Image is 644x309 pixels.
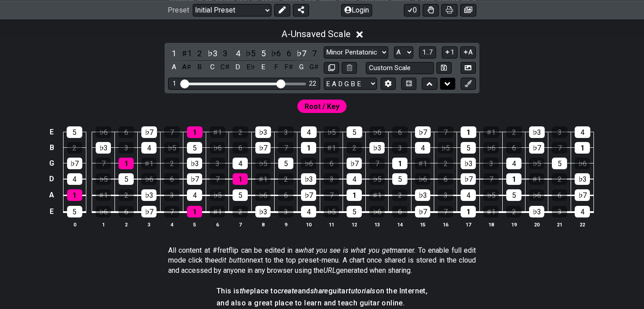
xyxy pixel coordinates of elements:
[440,78,455,90] button: Move down
[258,47,269,59] div: toggle scale degree
[96,142,111,154] div: ♭3
[233,173,248,185] div: 1
[233,189,248,201] div: 5
[47,203,57,220] td: E
[392,126,408,138] div: 6
[369,158,385,169] div: 7
[278,126,294,138] div: 3
[392,142,407,154] div: 3
[278,287,297,295] em: create
[233,158,248,169] div: 4
[552,189,567,201] div: 6
[275,220,297,229] th: 9
[506,142,521,154] div: 6
[161,220,183,229] th: 4
[506,158,521,169] div: 4
[278,158,293,169] div: 5
[480,220,503,229] th: 18
[168,6,189,14] span: Preset
[141,126,157,138] div: ♭7
[343,220,366,229] th: 12
[168,78,320,90] div: Visible fret range
[366,220,389,229] th: 13
[575,158,590,169] div: ♭6
[270,61,282,73] div: toggle pitch class
[415,142,430,154] div: 4
[423,4,439,16] button: Toggle Dexterity for all fretkits
[216,298,428,308] h4: and also a great place to learn and teach guitar online.
[369,173,385,185] div: ♭5
[141,173,157,185] div: ♭6
[193,4,271,16] select: Preset
[460,4,476,16] button: Create image
[575,189,590,201] div: ♭7
[323,266,336,275] em: URL
[233,206,248,217] div: 2
[233,142,248,154] div: 6
[369,126,385,138] div: ♭6
[347,142,362,154] div: 2
[434,220,457,229] th: 16
[283,61,295,73] div: toggle pitch class
[138,220,161,229] th: 3
[63,220,86,229] th: 0
[552,173,567,185] div: 2
[529,126,545,138] div: ♭3
[348,287,376,295] em: tutorials
[324,126,339,138] div: ♭5
[181,47,193,59] div: toggle scale degree
[506,189,521,201] div: 5
[309,47,320,59] div: toggle scale degree
[415,206,430,217] div: ♭7
[255,126,271,138] div: ♭3
[441,4,458,16] button: Print
[461,206,476,217] div: 1
[438,126,453,138] div: 7
[119,126,134,138] div: 6
[187,189,202,201] div: 4
[96,158,111,169] div: 7
[438,206,453,217] div: 7
[525,220,548,229] th: 20
[411,220,434,229] th: 15
[436,62,452,74] button: Store user defined scale
[309,61,320,73] div: toggle pitch class
[324,189,339,201] div: 7
[552,126,568,138] div: 3
[240,287,250,295] em: the
[299,246,392,255] em: what you see is what you get
[438,158,453,169] div: 2
[210,126,225,138] div: ♯1
[342,62,357,74] button: Delete
[529,189,544,201] div: ♭6
[215,256,249,264] em: edit button
[278,173,293,185] div: 2
[207,47,218,59] div: toggle scale degree
[442,46,457,58] button: 1
[183,220,206,229] th: 5
[347,206,362,217] div: 5
[194,61,205,73] div: toggle pitch class
[483,173,499,185] div: 7
[258,61,269,73] div: toggle pitch class
[548,220,571,229] th: 21
[324,173,339,185] div: 3
[187,173,202,185] div: ♭7
[274,4,290,16] button: Edit Preset
[255,158,271,169] div: ♭5
[164,142,179,154] div: ♭5
[194,47,205,59] div: toggle scale degree
[461,62,476,74] button: Create Image
[119,158,134,169] div: 1
[181,61,193,73] div: toggle pitch class
[216,286,428,296] h4: This is place to and guitar on the Internet,
[347,126,362,138] div: 5
[187,158,202,169] div: ♭3
[168,61,180,73] div: toggle pitch class
[210,189,225,201] div: ♭5
[401,78,416,90] button: Toggle horizontal chord view
[438,142,453,154] div: ♭5
[233,126,248,138] div: 2
[164,126,180,138] div: 7
[278,189,293,201] div: 6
